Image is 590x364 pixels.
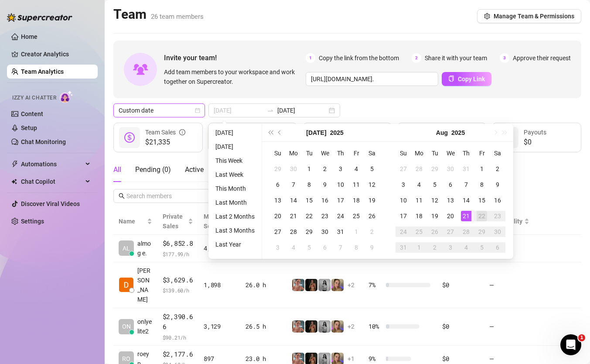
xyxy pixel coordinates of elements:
[286,224,301,240] td: 2025-07-28
[477,9,581,23] button: Manage Team & Permissions
[267,107,274,114] span: swap-right
[273,227,283,237] div: 27
[524,129,546,136] span: Payouts
[458,177,474,192] td: 2025-08-07
[427,240,443,255] td: 2025-09-02
[273,179,283,190] div: 6
[348,208,364,224] td: 2025-07-25
[126,191,198,201] input: Search members
[494,13,574,20] span: Manage Team & Permissions
[442,322,478,331] div: $0
[304,227,314,237] div: 29
[445,242,456,253] div: 3
[335,211,346,221] div: 24
[367,179,377,190] div: 12
[492,242,503,253] div: 6
[119,193,125,199] span: search
[477,179,487,190] div: 8
[119,216,145,226] span: Name
[212,183,258,194] li: This Month
[320,211,330,221] div: 23
[317,208,333,224] td: 2025-07-23
[212,141,258,152] li: [DATE]
[364,177,380,192] td: 2025-07-12
[474,224,490,240] td: 2025-08-29
[477,211,487,221] div: 22
[21,33,38,40] a: Home
[443,240,458,255] td: 2025-09-03
[443,161,458,177] td: 2025-07-30
[246,280,281,290] div: 26.0 h
[21,47,91,61] a: Creator Analytics
[288,179,299,190] div: 7
[398,164,409,174] div: 27
[123,244,130,253] span: AL
[163,238,194,249] span: $6,852.8
[270,224,286,240] td: 2025-07-27
[458,240,474,255] td: 2025-09-04
[367,164,377,174] div: 5
[270,145,286,161] th: Su
[288,164,299,174] div: 30
[301,208,317,224] td: 2025-07-22
[288,211,299,221] div: 21
[163,275,194,285] span: $3,629.6
[301,177,317,192] td: 2025-07-08
[490,177,505,192] td: 2025-08-09
[270,192,286,208] td: 2025-07-13
[411,224,427,240] td: 2025-08-25
[21,138,66,145] a: Chat Monitoring
[21,110,43,117] a: Content
[351,242,362,253] div: 8
[273,164,283,174] div: 29
[122,322,131,331] span: ON
[367,227,377,237] div: 2
[21,175,83,189] span: Chat Copilot
[427,161,443,177] td: 2025-07-29
[513,53,571,63] span: Approve their request
[286,161,301,177] td: 2025-06-30
[524,137,546,148] span: $0
[331,279,344,291] img: Cherry
[351,179,362,190] div: 11
[113,165,121,175] div: All
[414,195,424,206] div: 11
[477,164,487,174] div: 1
[364,208,380,224] td: 2025-07-26
[484,262,535,308] td: —
[351,211,362,221] div: 25
[301,192,317,208] td: 2025-07-15
[335,242,346,253] div: 7
[490,145,505,161] th: Sa
[21,200,80,207] a: Discover Viral Videos
[364,192,380,208] td: 2025-07-19
[367,211,377,221] div: 26
[288,242,299,253] div: 4
[333,177,348,192] td: 2025-07-10
[348,161,364,177] td: 2025-07-04
[317,177,333,192] td: 2025-07-09
[317,224,333,240] td: 2025-07-30
[135,165,171,175] div: Pending ( 0 )
[145,127,185,137] div: Team Sales
[348,322,355,331] span: + 2
[490,208,505,224] td: 2025-08-23
[348,177,364,192] td: 2025-07-11
[396,145,411,161] th: Su
[492,211,503,221] div: 23
[320,242,330,253] div: 6
[477,242,487,253] div: 5
[320,179,330,190] div: 9
[458,192,474,208] td: 2025-08-14
[364,145,380,161] th: Sa
[333,161,348,177] td: 2025-07-03
[427,224,443,240] td: 2025-08-26
[11,179,17,185] img: Chat Copilot
[412,53,421,63] span: 2
[442,354,478,364] div: $0
[442,280,478,290] div: $0
[335,227,346,237] div: 31
[286,208,301,224] td: 2025-07-21
[367,242,377,253] div: 9
[443,208,458,224] td: 2025-08-20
